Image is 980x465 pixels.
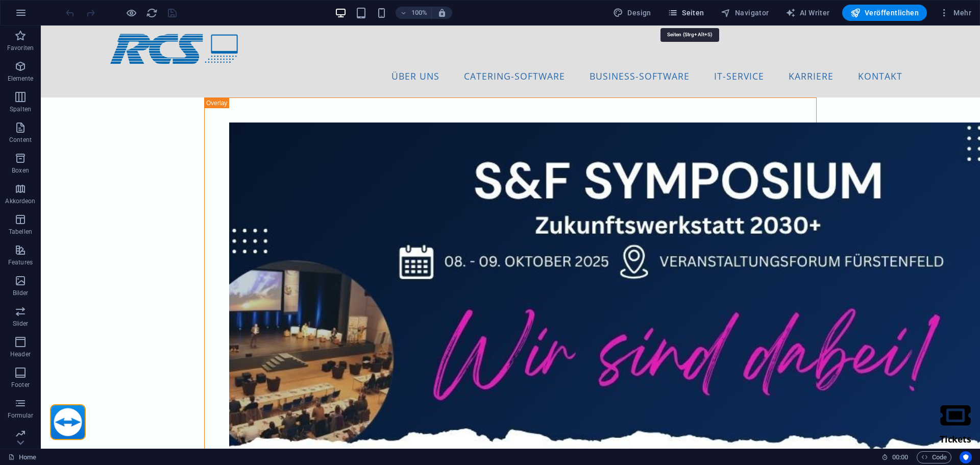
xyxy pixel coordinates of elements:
span: Mehr [939,8,971,18]
i: Seite neu laden [146,7,158,19]
span: Veröffentlichen [850,8,919,18]
p: Favoriten [7,44,34,52]
span: Design [613,8,651,18]
p: Spalten [10,105,31,113]
p: Slider [13,320,29,328]
a: Klick, um Auswahl aufzuheben. Doppelklick öffnet Seitenverwaltung [8,451,36,463]
span: Navigator [721,8,769,18]
button: Code [917,451,951,463]
button: Navigator [717,5,773,21]
p: Akkordeon [5,197,35,205]
p: Formular [8,411,34,420]
p: Tabellen [9,228,32,236]
p: Header [10,350,31,358]
button: Veröffentlichen [842,5,927,21]
p: Bilder [13,289,29,297]
button: Design [609,5,655,21]
span: 00 00 [892,451,908,463]
p: Footer [11,381,30,389]
button: Mehr [935,5,975,21]
span: AI Writer [786,8,830,18]
i: Bei Größenänderung Zoomstufe automatisch an das gewählte Gerät anpassen. [437,8,447,17]
p: Features [8,258,33,266]
button: AI Writer [781,5,834,21]
span: Code [921,451,947,463]
button: Usercentrics [960,451,972,463]
p: Content [9,136,32,144]
h6: Session-Zeit [881,451,909,463]
button: reload [145,7,158,19]
p: Elemente [8,75,34,83]
span: : [899,453,901,461]
button: Klicke hier, um den Vorschau-Modus zu verlassen [125,7,137,19]
button: 100% [396,7,432,19]
h6: 100% [411,7,427,19]
button: Seiten [664,5,708,21]
span: Seiten [668,8,704,18]
p: Boxen [12,166,29,175]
